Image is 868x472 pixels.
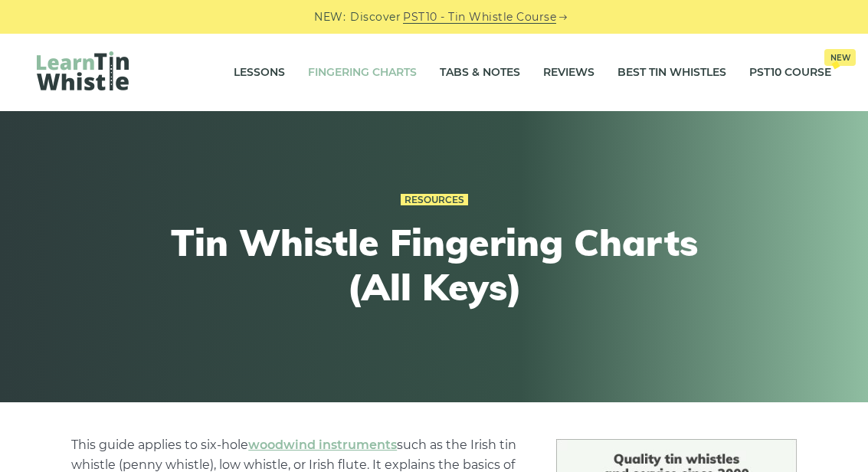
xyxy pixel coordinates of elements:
[440,54,520,92] a: Tabs & Notes
[824,49,856,66] span: New
[152,221,716,309] h1: Tin Whistle Fingering Charts (All Keys)
[749,54,831,92] a: PST10 CourseNew
[248,438,397,452] a: woodwind instruments
[234,54,285,92] a: Lessons
[543,54,594,92] a: Reviews
[401,194,468,206] a: Resources
[617,54,726,92] a: Best Tin Whistles
[37,51,129,90] img: LearnTinWhistle.com
[308,54,417,92] a: Fingering Charts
